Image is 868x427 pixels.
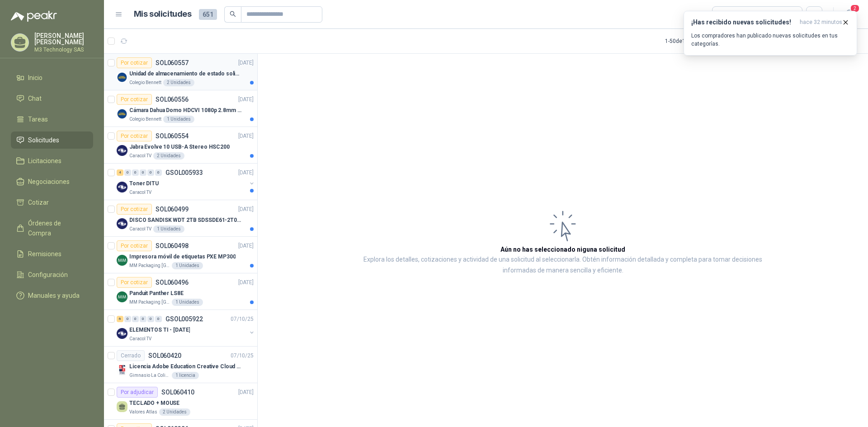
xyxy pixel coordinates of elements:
div: 0 [140,316,146,322]
span: Tareas [28,114,48,124]
img: Company Logo [117,365,127,375]
p: Colegio Bennett [129,79,161,86]
img: Logo peakr [11,11,57,22]
a: Por cotizarSOL060556[DATE] Company LogoCámara Dahua Domo HDCVI 1080p 2.8mm IP67 Led IR 30m mts no... [104,90,257,127]
div: 0 [147,169,154,176]
div: Todas [718,9,737,19]
p: Licencia Adobe Education Creative Cloud for enterprise license lab and classroom [129,362,242,371]
img: Company Logo [117,328,127,339]
p: [DATE] [238,205,254,214]
a: Manuales y ayuda [11,287,93,304]
div: Por cotizar [117,94,152,105]
div: 0 [132,316,139,322]
a: Órdenes de Compra [11,215,93,242]
p: [PERSON_NAME] [PERSON_NAME] [34,33,93,45]
p: Caracol TV [129,335,151,343]
div: 0 [155,316,162,322]
p: [DATE] [238,169,254,177]
div: 0 [124,316,131,322]
a: Negociaciones [11,173,93,190]
a: Por cotizarSOL060554[DATE] Company LogoJabra Evolve 10 USB-A Stereo HSC200Caracol TV2 Unidades [104,127,257,164]
p: Caracol TV [129,189,151,196]
img: Company Logo [117,218,127,229]
a: Por adjudicarSOL060410[DATE] TECLADO + MOUSEValores Atlas2 Unidades [104,383,257,420]
h3: ¡Has recibido nuevas solicitudes! [691,19,796,26]
p: Toner DITU [129,179,159,188]
a: Tareas [11,111,93,128]
p: Caracol TV [129,225,151,233]
div: 0 [132,169,139,176]
p: SOL060496 [156,279,189,286]
p: [DATE] [238,95,254,104]
div: 2 Unidades [153,152,184,160]
p: [DATE] [238,278,254,287]
button: ¡Has recibido nuevas solicitudes!hace 32 minutos Los compradores han publicado nuevas solicitudes... [684,11,857,56]
p: Jabra Evolve 10 USB-A Stereo HSC200 [129,143,230,151]
p: SOL060420 [148,352,181,359]
img: Company Logo [117,108,127,119]
span: hace 32 minutos [800,19,842,26]
p: SOL060557 [156,60,189,66]
p: [DATE] [238,59,254,67]
span: Inicio [28,73,42,83]
p: Unidad de almacenamiento de estado solido Marca SK hynix [DATE] NVMe 256GB HFM256GDJTNG-8310A M.2... [129,70,242,78]
div: 1 licencia [172,372,199,379]
p: ELEMENTOS TI - [DATE] [129,326,190,334]
p: SOL060499 [156,206,189,212]
div: 6 [117,316,123,322]
p: Explora los detalles, cotizaciones y actividad de una solicitud al seleccionarla. Obtén informaci... [348,254,778,276]
a: Por cotizarSOL060557[DATE] Company LogoUnidad de almacenamiento de estado solido Marca SK hynix [... [104,54,257,90]
span: Manuales y ayuda [28,291,80,300]
a: Por cotizarSOL060496[DATE] Company LogoPanduit Panther LS8EMM Packaging [GEOGRAPHIC_DATA]1 Unidades [104,273,257,310]
img: Company Logo [117,291,127,302]
a: Licitaciones [11,152,93,169]
p: SOL060498 [156,243,189,249]
div: 0 [140,169,146,176]
p: TECLADO + MOUSE [129,399,179,408]
p: MM Packaging [GEOGRAPHIC_DATA] [129,299,170,306]
span: 651 [199,9,217,20]
p: Los compradores han publicado nuevas solicitudes en tus categorías. [691,32,849,48]
div: 1 Unidades [172,299,203,306]
h3: Aún no has seleccionado niguna solicitud [500,244,625,254]
p: Valores Atlas [129,408,157,416]
div: 1 - 50 de 1271 [665,34,724,48]
div: 2 Unidades [159,408,190,416]
p: 07/10/25 [231,315,254,324]
span: search [230,11,236,17]
a: 4 0 0 0 0 0 GSOL005933[DATE] Company LogoToner DITUCaracol TV [117,167,255,196]
span: Remisiones [28,249,61,259]
div: 1 Unidades [172,262,203,269]
div: 2 Unidades [163,79,194,86]
a: Remisiones [11,245,93,263]
p: GSOL005933 [165,169,203,176]
span: Órdenes de Compra [28,218,85,238]
p: MM Packaging [GEOGRAPHIC_DATA] [129,262,170,269]
p: 07/10/25 [231,352,254,360]
p: DISCO SANDISK WDT 2TB SDSSDE61-2T00-G25 [129,216,242,225]
img: Company Logo [117,72,127,83]
a: Cotizar [11,194,93,211]
a: Por cotizarSOL060498[DATE] Company LogoImpresora móvil de etiquetas PXE MP300MM Packaging [GEOGRA... [104,237,257,273]
p: SOL060410 [161,389,194,395]
p: Gimnasio La Colina [129,372,170,379]
p: SOL060556 [156,96,189,103]
p: [DATE] [238,132,254,141]
span: Chat [28,94,42,103]
h1: Mis solicitudes [134,8,192,21]
div: Por cotizar [117,57,152,68]
p: Colegio Bennett [129,116,161,123]
div: Por cotizar [117,131,152,141]
button: 2 [841,6,857,23]
p: Panduit Panther LS8E [129,289,184,298]
div: 1 Unidades [163,116,194,123]
div: 0 [155,169,162,176]
a: 6 0 0 0 0 0 GSOL00592207/10/25 Company LogoELEMENTOS TI - [DATE]Caracol TV [117,314,255,343]
p: [DATE] [238,242,254,250]
div: 1 Unidades [153,225,184,233]
p: Impresora móvil de etiquetas PXE MP300 [129,253,236,261]
div: Por adjudicar [117,387,158,398]
span: Configuración [28,270,68,280]
a: Por cotizarSOL060499[DATE] Company LogoDISCO SANDISK WDT 2TB SDSSDE61-2T00-G25Caracol TV1 Unidades [104,200,257,237]
p: M3 Technology SAS [34,47,93,52]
